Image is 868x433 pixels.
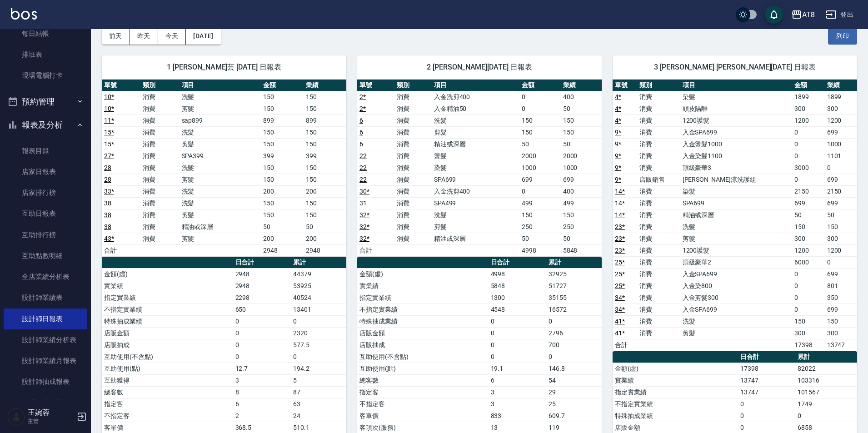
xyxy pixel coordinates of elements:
a: 互助點數明細 [4,245,87,266]
a: 28 [104,164,111,171]
p: 主管 [28,417,74,425]
a: 設計師業績分析表 [4,329,87,350]
a: 設計師抽成報表 [4,371,87,392]
td: SPA399 [180,150,261,162]
button: 今天 [158,28,186,45]
td: 消費 [394,126,432,138]
td: 150 [825,221,857,233]
td: 53925 [291,280,346,292]
td: 2948 [233,280,291,292]
td: 店販金額 [357,327,489,339]
td: 消費 [140,150,179,162]
td: 399 [261,150,304,162]
td: 消費 [140,197,179,209]
td: 0 [489,315,546,327]
td: 金額(虛) [357,268,489,280]
td: 消費 [140,138,179,150]
td: 51727 [546,280,602,292]
td: 32925 [546,268,602,280]
td: 消費 [637,162,680,174]
td: 2000 [519,150,560,162]
td: 消費 [637,280,680,292]
a: 31 [359,199,367,207]
td: 精油或深層 [180,221,261,233]
th: 業績 [825,80,857,91]
td: 不指定實業績 [357,304,489,315]
a: 全店業績分析表 [4,266,87,287]
th: 項目 [180,80,261,91]
td: 剪髮 [680,233,793,244]
td: 50 [519,138,560,150]
a: 28 [104,176,111,183]
td: 店販金額 [102,327,233,339]
td: 0 [792,268,824,280]
td: 剪髮 [432,126,520,138]
td: 2150 [792,185,824,197]
td: 精油或深層 [680,209,793,221]
td: 899 [304,114,346,126]
th: 項目 [432,80,520,91]
td: 3000 [792,162,824,174]
td: 50 [792,209,824,221]
a: 設計師排行榜 [4,393,87,413]
td: 150 [304,174,346,185]
th: 金額 [792,80,824,91]
td: SPA699 [680,197,793,209]
a: 38 [104,211,111,219]
a: 6 [359,117,363,124]
td: 2000 [561,150,602,162]
td: 消費 [394,174,432,185]
td: 499 [519,197,560,209]
td: 1200 [792,244,824,256]
td: 消費 [394,91,432,103]
button: 昨天 [130,28,158,45]
td: 洗髮 [180,162,261,174]
th: 類別 [637,80,680,91]
td: 16572 [546,304,602,315]
td: 頂級豪華2 [680,256,793,268]
td: 指定實業績 [102,292,233,304]
span: 2 [PERSON_NAME][DATE] 日報表 [368,63,591,72]
td: 5848 [561,244,602,256]
td: 剪髮 [180,103,261,114]
td: 2948 [233,268,291,280]
td: 染髮 [680,91,793,103]
th: 金額 [519,80,560,91]
td: 2320 [291,327,346,339]
td: 1300 [489,292,546,304]
td: 金額(虛) [102,268,233,280]
td: 1000 [825,138,857,150]
td: 消費 [637,268,680,280]
th: 類別 [140,80,179,91]
td: 剪髮 [180,209,261,221]
td: 150 [825,315,857,327]
td: 699 [792,197,824,209]
a: 38 [104,199,111,207]
td: 150 [261,138,304,150]
td: 50 [561,103,602,114]
td: 消費 [637,138,680,150]
td: 消費 [637,292,680,304]
td: 消費 [637,315,680,327]
th: 業績 [304,80,346,91]
td: 指定實業績 [357,292,489,304]
td: 精油或深層 [432,138,520,150]
td: 44379 [291,268,346,280]
td: 消費 [637,221,680,233]
td: 不指定實業績 [102,304,233,315]
td: 699 [825,174,857,185]
td: 實業績 [357,280,489,292]
td: 消費 [140,185,179,197]
td: 消費 [637,327,680,339]
td: 699 [825,126,857,138]
h5: 王婉蓉 [28,408,74,417]
td: 消費 [637,150,680,162]
td: 2948 [261,244,304,256]
td: 699 [825,268,857,280]
td: 200 [304,233,346,244]
td: 1899 [825,91,857,103]
td: 150 [261,197,304,209]
td: 150 [261,162,304,174]
td: 入金洗剪400 [432,91,520,103]
td: [PERSON_NAME]涼洗護組 [680,174,793,185]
